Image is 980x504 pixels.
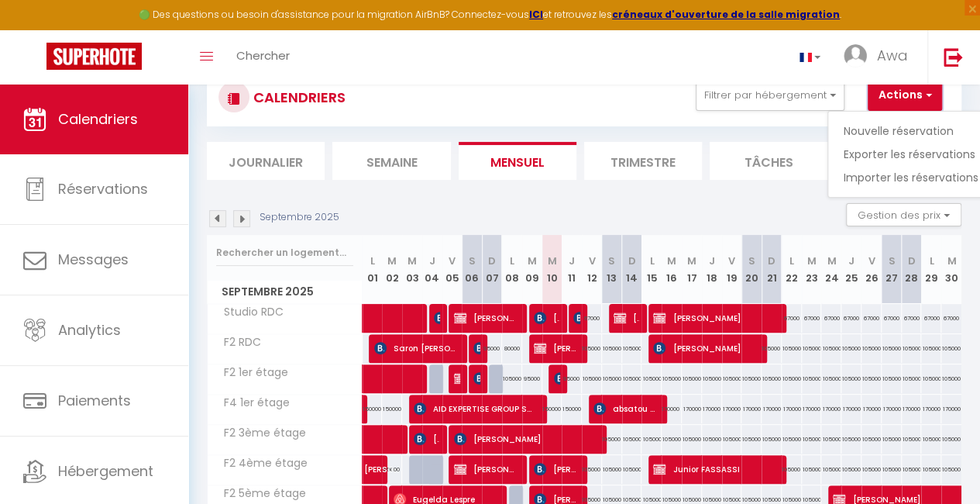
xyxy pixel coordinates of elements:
th: 14 [622,235,642,304]
th: 04 [422,235,442,304]
div: 170000 [921,395,941,423]
h3: CALENDRIERS [249,80,346,115]
div: 170000 [882,395,902,423]
div: 105000 [921,425,941,454]
div: 105000 [762,334,782,363]
th: 19 [722,235,742,304]
div: 170000 [662,395,682,423]
div: 105000 [602,364,622,393]
div: 150000 [382,395,402,423]
div: 105000 [861,334,882,363]
div: 105000 [902,455,922,484]
div: 105000 [582,334,602,363]
div: 67000 [582,304,602,333]
div: 105000 [802,334,822,363]
div: 105000 [802,455,822,484]
div: 67000 [882,304,902,333]
div: 105000 [782,364,802,393]
div: 105000 [902,334,922,363]
abbr: L [510,254,514,268]
div: 105000 [841,425,861,454]
abbr: V [868,254,875,268]
th: 27 [882,235,902,304]
span: [PERSON_NAME] [614,303,639,333]
abbr: D [768,254,775,268]
li: Tâches [710,142,827,180]
span: [PERSON_NAME] [653,303,775,333]
div: 105000 [861,425,882,454]
abbr: M [407,254,417,268]
div: 105000 [682,364,702,393]
div: 170000 [902,395,922,423]
abbr: M [687,254,696,268]
th: 06 [462,235,482,304]
span: [PERSON_NAME] veyretout [534,454,579,484]
abbr: L [649,254,654,268]
div: 105000 [641,364,662,393]
div: 105000 [722,364,742,393]
div: 105000 [821,364,841,393]
div: 105000 [782,425,802,454]
div: 170000 [802,395,822,423]
div: 170000 [762,395,782,423]
abbr: V [728,254,735,268]
th: 13 [602,235,622,304]
span: [PERSON_NAME] [573,303,579,333]
div: 105000 [941,334,961,363]
th: 12 [582,235,602,304]
abbr: S [748,254,755,268]
p: Septembre 2025 [260,210,339,225]
div: 105000 [622,334,642,363]
abbr: D [628,254,636,268]
div: 67000 [782,304,802,333]
span: Studio RDC [210,304,287,321]
div: 67000 [821,304,841,333]
div: 105000 [641,425,662,454]
span: [PERSON_NAME] [414,424,439,454]
span: F2 3ème étage [210,425,310,442]
div: 105000 [702,425,722,454]
a: ICI [529,8,543,21]
div: 105000 [882,455,902,484]
th: 01 [363,235,383,304]
img: logout [944,47,963,67]
div: 105000 [602,455,622,484]
th: 18 [702,235,722,304]
span: Chercher [236,47,290,64]
div: 105000 [802,425,822,454]
th: 03 [402,235,422,304]
div: 105000 [841,364,861,393]
abbr: M [827,254,836,268]
span: Saron [PERSON_NAME] [374,333,458,363]
div: 105000 [882,334,902,363]
div: 105000 [821,334,841,363]
div: 170000 [782,395,802,423]
div: 67000 [921,304,941,333]
div: 170000 [702,395,722,423]
div: 105000 [762,425,782,454]
span: [PERSON_NAME] [454,454,518,484]
div: 105000 [782,455,802,484]
span: [PERSON_NAME] [454,303,518,333]
th: 02 [382,235,402,304]
abbr: S [469,254,476,268]
abbr: L [929,254,934,268]
th: 29 [921,235,941,304]
span: [PERSON_NAME] [454,364,460,393]
div: 105000 [702,364,722,393]
th: 07 [482,235,502,304]
abbr: M [547,254,556,268]
div: 105000 [622,455,642,484]
strong: créneaux d'ouverture de la salle migration [612,8,840,21]
div: 170000 [841,395,861,423]
span: [PERSON_NAME] [PERSON_NAME] [534,303,559,333]
th: 08 [502,235,522,304]
div: 150000 [542,395,562,423]
div: 105000 [782,334,802,363]
div: 105000 [682,425,702,454]
div: 95000 [562,364,582,393]
abbr: V [449,254,456,268]
div: 105000 [941,425,961,454]
span: F2 RDC [210,334,268,351]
